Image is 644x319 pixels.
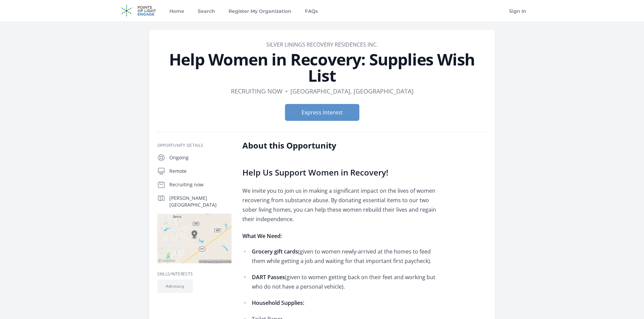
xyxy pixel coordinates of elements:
button: Express Interest [285,104,359,121]
p: Recruiting now [169,181,232,188]
h3: Skills/Interests [157,271,232,277]
strong: What We Need: [242,232,282,240]
p: (given to women getting back on their feet and working but who do not have a personal vehicle). [252,272,440,291]
p: (given to women newly-arrived at the homes to feed them while getting a job and waiting for that ... [252,247,440,266]
strong: DART Passes [252,273,285,281]
a: Silver Linings Recovery Residences Inc. [266,41,378,48]
p: Ongoing [169,154,232,161]
strong: Grocery gift cards [252,248,298,255]
p: Remote [169,168,232,175]
li: Advocacy [157,280,193,293]
h3: Opportunity Details [157,143,232,148]
div: • [285,86,288,96]
img: Map [157,214,232,263]
strong: Household Supplies: [252,299,304,307]
p: We invite you to join us in making a significant impact on the lives of women recovering from sub... [242,186,440,224]
dd: Recruiting now [231,86,283,96]
dd: [GEOGRAPHIC_DATA], [GEOGRAPHIC_DATA] [290,86,413,96]
h1: Help Women in Recovery: Supplies Wish List [157,51,487,84]
strong: Help Us Support Women in Recovery! [242,167,388,178]
h2: About this Opportunity [242,140,440,151]
p: [PERSON_NAME][GEOGRAPHIC_DATA] [169,195,232,208]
